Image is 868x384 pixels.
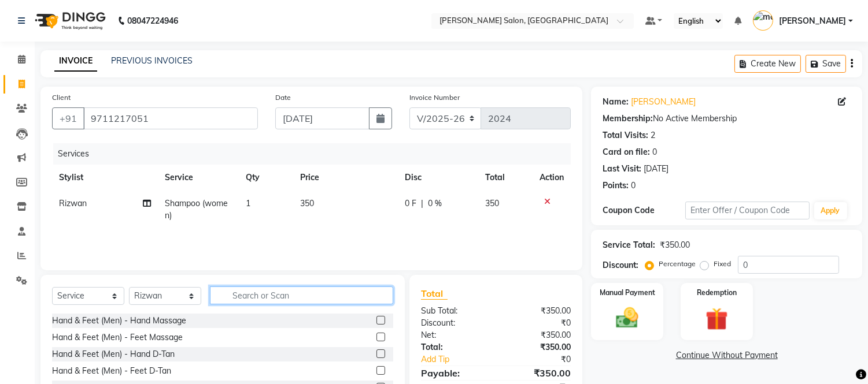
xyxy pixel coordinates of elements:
img: _gift.svg [699,305,735,333]
a: PREVIOUS INVOICES [111,55,193,66]
div: Discount: [412,317,496,329]
div: Points: [603,180,629,192]
input: Search by Name/Mobile/Email/Code [83,107,258,129]
div: Discount: [603,259,638,271]
div: ₹350.00 [496,329,580,341]
th: Action [533,165,571,191]
label: Fixed [714,259,731,269]
th: Total [478,165,533,191]
button: Create New [734,55,801,73]
div: No Active Membership [603,113,851,125]
div: Membership: [603,113,653,125]
button: Apply [814,202,847,219]
div: Services [53,143,579,165]
div: 0 [652,146,657,158]
div: [DATE] [644,163,668,175]
div: ₹0 [510,353,580,366]
div: Hand & Feet (Men) - Hand D-Tan [52,348,175,360]
span: | [421,197,423,210]
b: 08047224946 [127,5,178,37]
div: 0 [631,180,636,192]
span: Shampoo (women) [165,198,228,221]
div: Sub Total: [412,305,496,317]
div: 2 [651,129,655,141]
label: Date [275,92,291,103]
div: Hand & Feet (Men) - Hand Massage [52,315,186,327]
div: Hand & Feet (Men) - Feet D-Tan [52,365,171,377]
th: Stylist [52,165,158,191]
div: Service Total: [603,239,655,251]
a: Continue Without Payment [593,349,860,361]
div: Payable: [412,366,496,380]
div: Last Visit: [603,163,641,175]
div: ₹350.00 [660,239,690,251]
div: ₹0 [496,317,580,329]
div: ₹350.00 [496,305,580,317]
img: logo [29,5,109,37]
label: Client [52,92,71,103]
span: 350 [300,198,314,208]
div: Coupon Code [603,204,685,217]
a: [PERSON_NAME] [631,96,696,108]
label: Percentage [659,259,696,269]
div: ₹350.00 [496,366,580,380]
span: 0 F [405,197,416,210]
span: 350 [485,198,499,208]
th: Price [293,165,398,191]
span: Rizwan [59,198,87,208]
input: Enter Offer / Coupon Code [685,202,809,219]
button: +91 [52,107,84,129]
button: Save [806,55,846,73]
input: Search or Scan [210,286,393,304]
span: [PERSON_NAME] [779,15,846,27]
span: Total [421,288,448,300]
div: Total Visits: [603,129,648,141]
th: Qty [239,165,293,191]
div: ₹350.00 [496,341,580,353]
th: Service [158,165,239,191]
img: madonna [753,10,773,31]
div: Name: [603,96,629,108]
a: Add Tip [412,353,510,366]
a: INVOICE [54,51,97,72]
label: Manual Payment [600,288,655,298]
span: 0 % [428,197,442,210]
span: 1 [246,198,250,208]
img: _cash.svg [609,305,645,331]
label: Invoice Number [409,92,460,103]
div: Hand & Feet (Men) - Feet Massage [52,331,183,344]
div: Total: [412,341,496,353]
div: Card on file: [603,146,650,158]
th: Disc [398,165,478,191]
label: Redemption [697,288,737,298]
div: Net: [412,329,496,341]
